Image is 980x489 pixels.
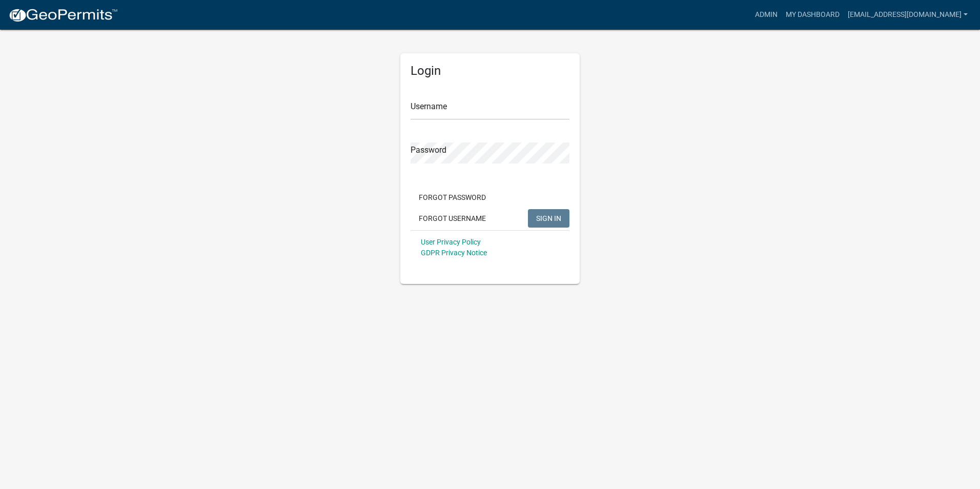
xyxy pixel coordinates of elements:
a: My Dashboard [782,5,844,25]
a: GDPR Privacy Notice [421,249,487,257]
a: [EMAIL_ADDRESS][DOMAIN_NAME] [844,5,972,25]
h5: Login [411,64,569,78]
button: SIGN IN [528,209,569,228]
button: Forgot Username [411,209,494,228]
span: SIGN IN [536,214,561,222]
a: Admin [751,5,782,25]
button: Forgot Password [411,188,494,207]
a: User Privacy Policy [421,238,481,246]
